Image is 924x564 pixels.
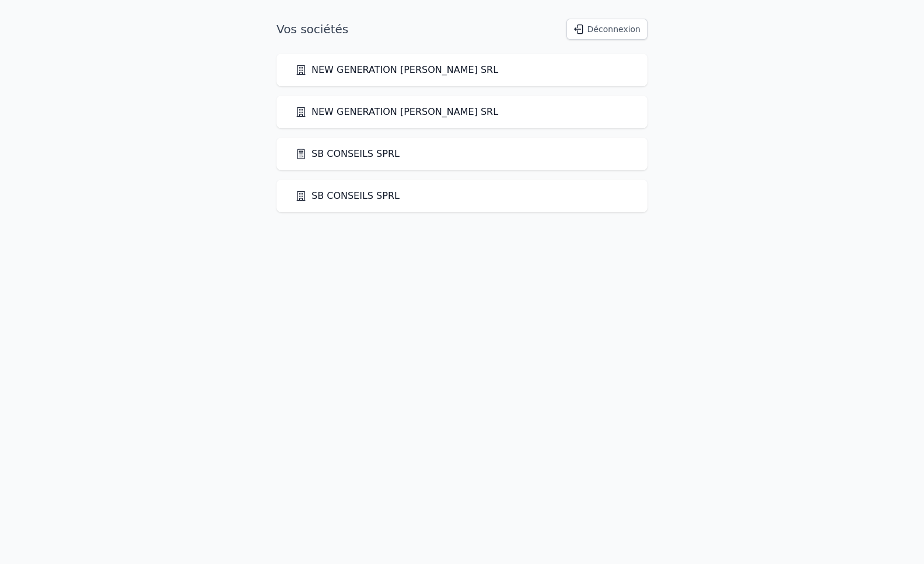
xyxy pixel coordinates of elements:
button: Déconnexion [566,19,647,40]
a: SB CONSEILS SPRL [295,189,400,203]
a: SB CONSEILS SPRL [295,147,400,161]
a: NEW GENERATION [PERSON_NAME] SRL [295,105,498,119]
h1: Vos sociétés [276,21,348,37]
a: NEW GENERATION [PERSON_NAME] SRL [295,63,498,77]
